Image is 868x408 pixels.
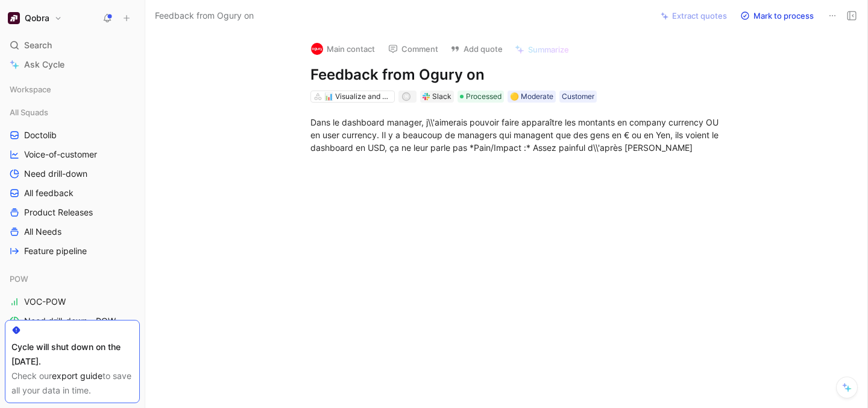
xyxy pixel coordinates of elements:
span: Ask Cycle [24,57,64,72]
a: VOC-POW [5,293,140,311]
div: 🟡 Moderate [510,91,553,103]
span: All Squads [10,106,48,118]
button: Add quote [445,40,508,57]
span: Voice-of-customer [24,148,97,161]
div: All SquadsDoctolibVoice-of-customerNeed drill-downAll feedbackProduct ReleasesAll NeedsFeature pi... [5,103,140,260]
button: Mark to process [735,7,819,24]
a: Voice-of-customer [5,145,140,164]
span: Summarize [528,44,569,55]
div: Customer [562,91,594,103]
a: All Needs [5,223,140,241]
div: Processed [458,91,504,103]
span: Feature pipeline [24,245,87,257]
div: Dans le dashboard manager, j\\'aimerais pouvoir faire apparaître les montants en company currency... [310,116,728,154]
span: VOC-POW [24,296,66,308]
h1: Qobra [25,13,49,24]
div: 📊 Visualize and monitor insights [324,91,392,103]
span: All Needs [24,226,61,238]
span: All feedback [24,187,74,199]
div: Check our to save all your data in time. [11,369,133,398]
span: Search [24,38,52,53]
div: Workspace [5,80,140,98]
a: All feedback [5,184,140,202]
img: Qobra [8,12,20,24]
button: Comment [383,40,444,57]
span: Feedback from Ogury on [155,8,254,23]
button: logoMain contact [306,40,380,58]
a: Feature pipeline [5,242,140,260]
a: Ask Cycle [5,56,140,74]
span: Processed [466,91,502,103]
div: Slack [432,91,451,103]
div: Search [5,36,140,54]
div: POW [5,270,140,288]
span: Need drill-down - POW [24,315,116,327]
button: QobraQobra [5,10,65,27]
div: All Squads [5,103,140,121]
img: logo [311,43,323,55]
a: export guide [52,371,102,381]
div: Cycle will shut down on the [DATE]. [11,340,133,369]
a: Need drill-down [5,165,140,183]
div: n [403,93,409,100]
span: Workspace [10,83,51,95]
span: Product Releases [24,206,93,218]
button: Extract quotes [655,7,732,24]
h1: Feedback from Ogury on [310,65,728,84]
span: Doctolib [24,129,57,141]
a: Doctolib [5,126,140,144]
a: Product Releases [5,203,140,222]
a: Need drill-down - POW [5,312,140,330]
button: Summarize [509,41,574,58]
span: POW [10,273,28,285]
span: Need drill-down [24,168,87,180]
